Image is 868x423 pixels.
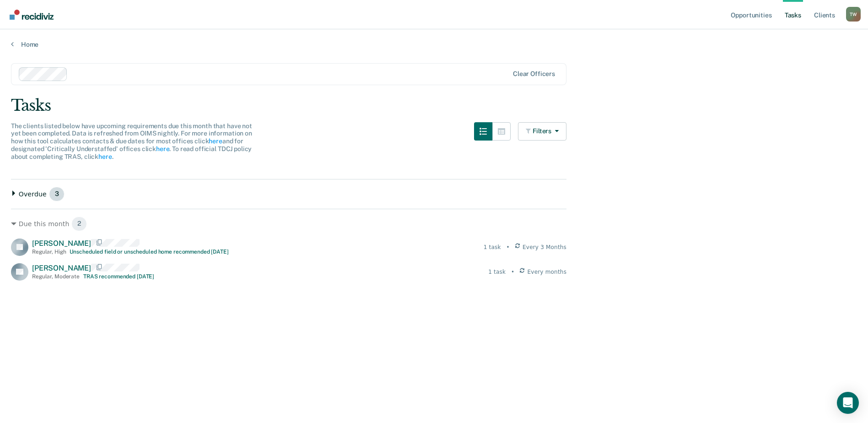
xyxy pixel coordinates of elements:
div: Clear officers [513,70,555,78]
div: Tasks [11,96,857,115]
a: here [156,145,169,152]
a: here [209,137,222,145]
img: Recidiviz [10,10,54,20]
button: Filters [518,122,566,141]
span: The clients listed below have upcoming requirements due this month that have not yet been complet... [11,122,252,160]
div: Unscheduled field or unscheduled home recommended [DATE] [70,249,228,255]
span: Every 3 Months [523,243,566,251]
a: here [98,153,112,160]
div: 1 task [484,243,501,251]
div: • [511,268,514,276]
div: Due this month 2 [11,217,566,231]
span: Every months [528,268,567,276]
div: Overdue 3 [11,187,566,201]
span: [PERSON_NAME] [32,264,91,272]
div: 1 task [488,268,506,276]
div: Regular , High [32,249,66,255]
a: Home [11,40,857,49]
div: • [507,243,510,251]
span: 2 [71,217,87,231]
div: T W [846,7,861,22]
span: [PERSON_NAME] [32,239,91,248]
div: Regular , Moderate [32,273,80,280]
div: Open Intercom Messenger [837,392,859,414]
div: TRAS recommended [DATE] [83,273,154,280]
button: Profile dropdown button [846,7,861,22]
span: 3 [49,187,65,201]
